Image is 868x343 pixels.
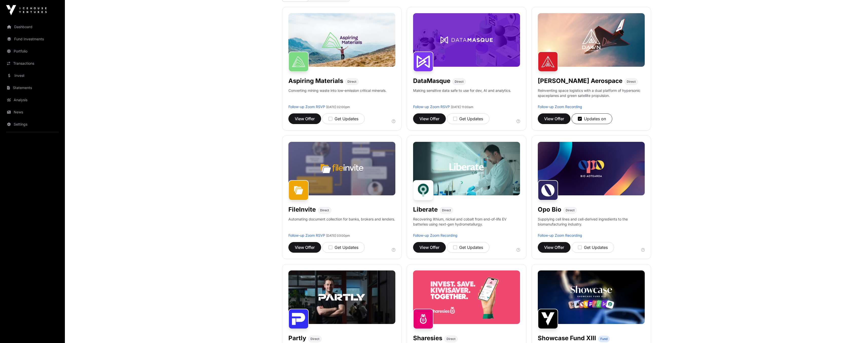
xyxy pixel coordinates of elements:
button: Get Updates [447,242,489,253]
h1: Opo Bio [538,205,561,214]
img: FileInvite [288,180,309,200]
img: DataMasque [413,52,433,72]
a: Transactions [4,58,61,69]
span: View Offer [419,116,439,122]
a: News [4,107,61,118]
span: Direct [310,337,319,341]
a: Follow-up Zoom RSVP [288,233,325,237]
img: Showcase-Fund-Banner-1.jpg [538,270,645,324]
span: Direct [566,208,575,212]
a: Settings [4,119,61,130]
span: View Offer [295,116,315,122]
a: Follow-up Zoom RSVP [413,105,450,109]
h1: Showcase Fund XIII [538,334,596,342]
img: Opo Bio [538,180,558,200]
button: View Offer [538,242,570,253]
span: View Offer [544,116,564,122]
img: Sharesies-Banner.jpg [413,270,520,324]
a: Follow-up Zoom RSVP [288,105,325,109]
span: Direct [455,80,464,84]
a: Dashboard [4,21,61,32]
a: Follow-up Zoom Recording [538,105,582,109]
a: Statements [4,82,61,93]
h1: Liberate [413,205,438,214]
p: Automating document collection for banks, brokers and lenders. [288,217,395,233]
a: Analysis [4,94,61,106]
img: Dawn-Banner.jpg [538,13,645,67]
span: View Offer [295,244,315,250]
div: Get Updates [328,244,358,250]
button: View Offer [288,113,321,124]
p: Recovering lithium, nickel and cobalt from end-of-life EV batteries using next-gen hydrometallurgy. [413,217,520,233]
button: Get Updates [322,242,365,253]
button: View Offer [288,242,321,253]
button: Get Updates [322,113,365,124]
h1: Sharesies [413,334,442,342]
span: View Offer [544,244,564,250]
img: Sharesies [413,309,433,329]
span: Fund [600,337,607,341]
p: Converting mining waste into low-emission critical minerals. [288,88,386,104]
h1: [PERSON_NAME] Aerospace [538,77,622,85]
a: Fund Investments [4,33,61,45]
button: View Offer [413,113,446,124]
p: Reinventing space logistics with a dual platform of hypersonic spaceplanes and green satellite pr... [538,88,645,104]
p: Making sensitive data safe to use for dev, AI and analytics. [413,88,511,104]
img: Opo-Bio-Banner.jpg [538,142,645,195]
div: Updates on [578,116,606,122]
img: DataMasque-Banner.jpg [413,13,520,67]
span: Direct [320,208,329,212]
img: Partly-Banner.jpg [288,270,395,324]
div: Get Updates [578,244,608,250]
img: Icehouse Ventures Logo [6,5,47,15]
span: [DATE] 11:00am [451,105,473,109]
img: Liberate-Banner.jpg [413,142,520,195]
h1: Aspiring Materials [288,77,343,85]
button: Updates on [571,113,612,124]
img: File-Invite-Banner.jpg [288,142,395,195]
button: View Offer [413,242,446,253]
iframe: Chat Widget [843,319,868,343]
img: Partly [288,309,309,329]
img: Dawn Aerospace [538,52,558,72]
button: Get Updates [447,113,489,124]
div: Get Updates [453,116,483,122]
div: Get Updates [453,244,483,250]
img: Liberate [413,180,433,200]
a: Portfolio [4,46,61,57]
span: Direct [447,337,455,341]
span: [DATE] 03:00pm [326,234,350,237]
a: Invest [4,70,61,81]
button: View Offer [538,113,570,124]
span: Direct [627,80,636,84]
img: Showcase Fund XIII [538,309,558,329]
h1: FileInvite [288,205,316,214]
span: [DATE] 02:00pm [326,105,350,109]
h1: DataMasque [413,77,450,85]
button: Get Updates [571,242,614,253]
a: Follow-up Zoom Recording [413,233,457,237]
div: Get Updates [328,116,358,122]
img: Aspiring Materials [288,52,309,72]
span: Direct [347,80,356,84]
a: Follow-up Zoom Recording [538,233,582,237]
span: View Offer [419,244,439,250]
img: Aspiring-Banner.jpg [288,13,395,67]
span: Direct [442,208,451,212]
h1: Partly [288,334,306,342]
p: Supplying cell lines and cell-derived ingredients to the biomanufacturing industry. [538,217,645,227]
